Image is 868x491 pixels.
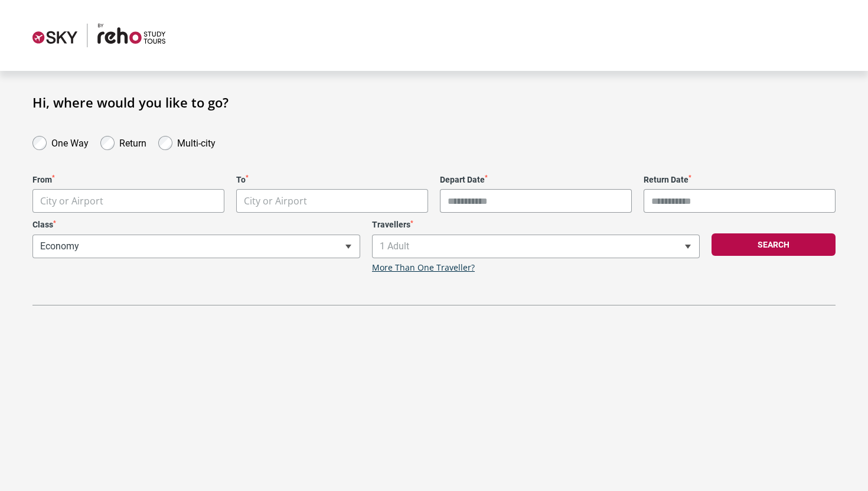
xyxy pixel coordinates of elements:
[119,135,146,149] label: Return
[32,175,224,185] label: From
[372,220,700,230] label: Travellers
[33,190,224,213] span: City or Airport
[32,220,360,230] label: Class
[32,235,360,258] span: Economy
[372,235,700,258] span: 1 Adult
[33,235,360,258] span: Economy
[244,194,307,207] span: City or Airport
[32,189,224,213] span: City or Airport
[644,175,836,185] label: Return Date
[712,233,836,256] button: Search
[372,263,475,273] a: More Than One Traveller?
[373,235,699,258] span: 1 Adult
[51,135,89,149] label: One Way
[32,95,836,110] h1: Hi, where would you like to go?
[237,190,428,213] span: City or Airport
[40,194,103,207] span: City or Airport
[236,175,428,185] label: To
[177,135,216,149] label: Multi-city
[236,189,428,213] span: City or Airport
[440,175,632,185] label: Depart Date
